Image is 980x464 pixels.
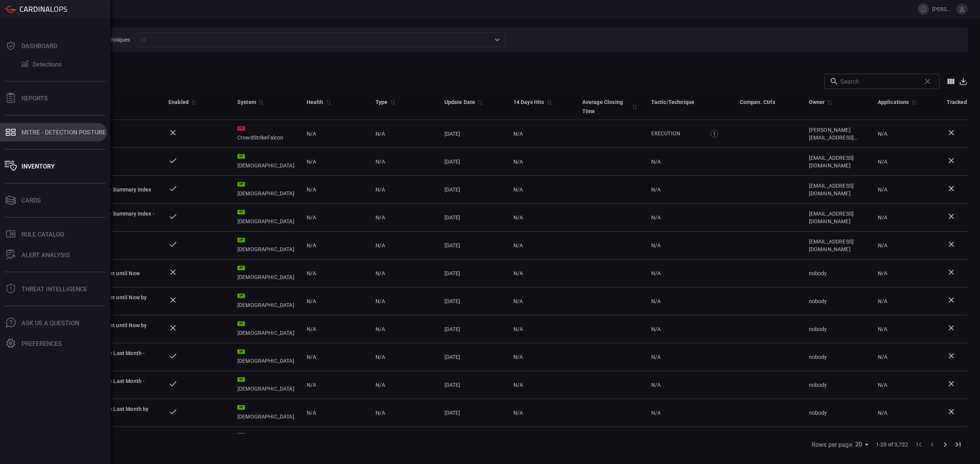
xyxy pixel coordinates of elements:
div: nobody [809,325,866,333]
span: N/A [376,214,385,221]
span: N/A [878,354,887,360]
div: [DEMOGRAPHIC_DATA] [237,321,294,337]
div: SP [237,238,245,242]
span: N/A [376,410,385,416]
div: nobody [809,353,866,361]
span: N/A [878,382,887,388]
span: N/A [307,186,316,193]
div: nobody [809,269,866,277]
span: N/A [307,242,316,249]
div: SP [237,154,245,159]
div: [DEMOGRAPHIC_DATA] [237,210,294,225]
div: Preferences [21,340,62,347]
span: N/A [376,354,385,360]
div: SP [237,321,245,326]
span: N/A [513,159,523,165]
span: Go to first page [913,440,926,448]
span: N/A [307,158,316,165]
td: [DATE] [438,427,507,455]
div: ia-jmerritt2@bannerhealth.com [809,182,866,197]
div: System [237,97,256,107]
span: Sort by Owner ascending [825,99,834,105]
div: Dashboard [21,42,57,50]
td: [DATE] [438,260,507,287]
div: ia-jmerritt2@bannerhealth.com [809,210,866,225]
div: Inventory [21,163,55,170]
span: Sort by Average Closing Time descending [630,103,639,110]
span: N/A [376,298,385,304]
span: N/A [878,242,887,248]
div: Rows per page [855,438,871,451]
span: N/A [376,382,385,388]
div: Detections [33,61,62,68]
div: SP [237,405,245,410]
span: Sort by Type descending [388,99,397,105]
span: Go to next page [939,440,952,448]
td: [DATE] [438,399,507,427]
span: N/A [513,410,523,416]
div: Threat Intelligence [21,286,87,293]
div: [DEMOGRAPHIC_DATA] [237,405,294,420]
button: Show/Hide columns [943,74,959,89]
button: Go to next page [939,438,952,451]
span: N/A [651,214,661,221]
span: N/A [878,270,887,276]
span: Sort by 14 Days Hits descending [544,99,554,105]
div: Tactic/Technique [651,97,694,107]
span: N/A [878,187,887,193]
div: MITRE - Detection Posture [21,129,106,136]
span: Clear search [921,75,934,88]
div: Applications [878,97,909,107]
div: Type [376,97,388,107]
span: N/A [878,159,887,165]
span: N/A [878,410,887,416]
div: SP [237,266,245,270]
span: N/A [651,270,661,276]
span: N/A [513,298,523,304]
div: nobody [809,381,866,389]
div: 1 [710,130,718,138]
span: N/A [513,382,523,388]
span: N/A [376,270,385,276]
span: N/A [651,382,661,388]
span: Sort by Tracked descending [967,99,976,105]
span: Sort by Enabled descending [189,99,198,105]
span: N/A [307,269,316,277]
div: SP [237,210,245,214]
div: Ask Us A Question [21,320,79,327]
div: [DEMOGRAPHIC_DATA] [237,238,294,253]
span: N/A [513,326,523,332]
span: N/A [307,409,316,417]
span: N/A [513,354,523,360]
span: N/A [513,214,523,221]
span: N/A [878,326,887,332]
div: [DEMOGRAPHIC_DATA] [237,433,294,448]
div: Enabled [168,97,189,107]
span: Go to last page [952,440,965,448]
span: N/A [651,187,661,193]
td: [DATE] [438,343,507,371]
span: N/A [513,270,523,276]
input: All [137,35,490,44]
span: N/A [307,214,316,221]
div: ALERT ANALYSIS [21,251,70,259]
span: Sort by Health ascending [323,99,333,105]
td: [DATE] [438,315,507,343]
span: N/A [651,354,661,360]
button: Open [492,34,503,45]
div: SP [237,377,245,382]
span: N/A [651,410,661,416]
span: N/A [307,130,316,138]
span: N/A [376,187,385,193]
td: [DATE] [438,148,507,176]
span: N/A [878,298,887,304]
span: N/A [513,187,523,193]
div: Rule Catalog [21,231,64,238]
div: Reports [21,95,48,102]
div: nobody [809,297,866,305]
